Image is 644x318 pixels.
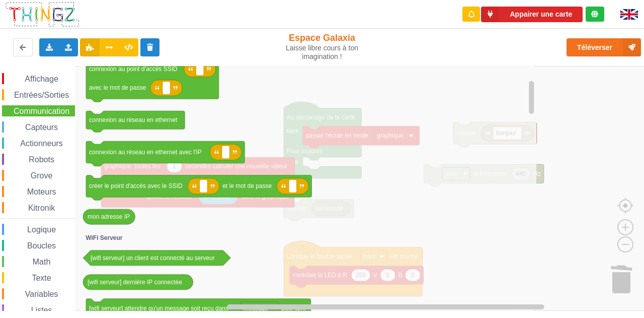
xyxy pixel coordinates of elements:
span: Actionneurs [19,139,64,148]
span: Capteurs [24,123,59,132]
span: Texte [30,274,52,282]
text: [wifi serveur] dernière IP connectée [88,279,182,286]
text: avec le mot de passe [89,84,146,91]
span: Boucles [26,241,57,250]
div: Espace Galaxia [268,32,376,61]
img: gb.png [620,9,638,20]
span: Affichage [23,75,59,83]
span: Kitronik [27,204,56,212]
button: Téléverser [567,38,641,56]
text: et le mot de passe [222,182,272,189]
span: Entrées/Sorties [13,91,70,99]
text: connexion au point d'accès SSID [89,66,178,73]
span: Robots [27,155,56,164]
span: Listes [30,306,54,314]
span: Variables [24,290,60,298]
text: connexion au réseau en ethernet [89,116,178,123]
button: Appairer une carte [481,7,583,22]
span: Communication [12,107,71,115]
text: [wifi serveur] un client est connecté au serveur [91,255,215,262]
text: créer le point d'accès avec le SSID [89,182,183,189]
text: mon adresse IP [88,213,130,220]
text: connexion au réseau en ethernet avec l'IP [89,149,202,156]
div: Tu es connecté au serveur de création de Thingz [586,7,604,22]
span: Moteurs [26,187,58,196]
span: Logique [26,225,57,234]
img: thingz_logo.png [5,1,80,28]
span: Grove [29,171,54,180]
text: WiFi Serveur [86,234,123,241]
span: Math [31,258,52,266]
div: Laisse libre cours à ton imagination ! [268,44,376,61]
text: Hz [533,170,541,177]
